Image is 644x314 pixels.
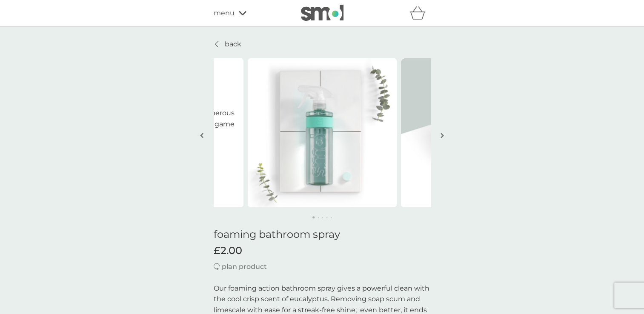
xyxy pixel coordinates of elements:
img: right-arrow.svg [441,132,444,139]
p: back [225,39,241,50]
p: plan product [222,261,267,272]
span: £2.00 [214,245,242,257]
span: menu [214,8,235,19]
div: basket [409,5,431,22]
img: left-arrow.svg [200,132,203,139]
h1: foaming bathroom spray [214,228,431,241]
a: back [214,39,241,50]
img: smol [301,5,343,21]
